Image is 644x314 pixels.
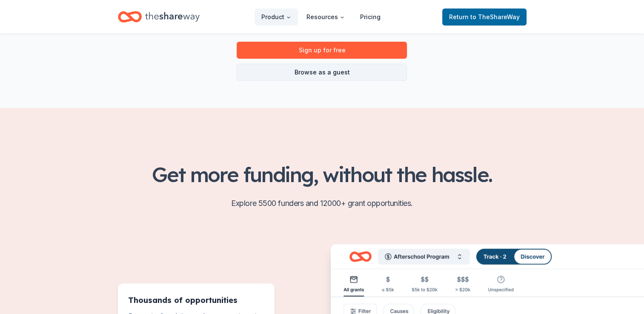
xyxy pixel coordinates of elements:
[470,13,520,20] span: to TheShareWay
[118,163,527,186] h2: Get more funding, without the hassle.
[255,9,298,26] button: Product
[118,197,527,210] p: Explore 5500 funders and 12000+ grant opportunities.
[449,12,520,22] span: Return
[442,9,527,26] a: Returnto TheShareWay
[118,7,200,27] a: Home
[237,42,407,59] a: Sign up for free
[237,64,407,81] a: Browse as a guest
[353,9,387,26] a: Pricing
[300,9,352,26] button: Resources
[255,7,387,27] nav: Main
